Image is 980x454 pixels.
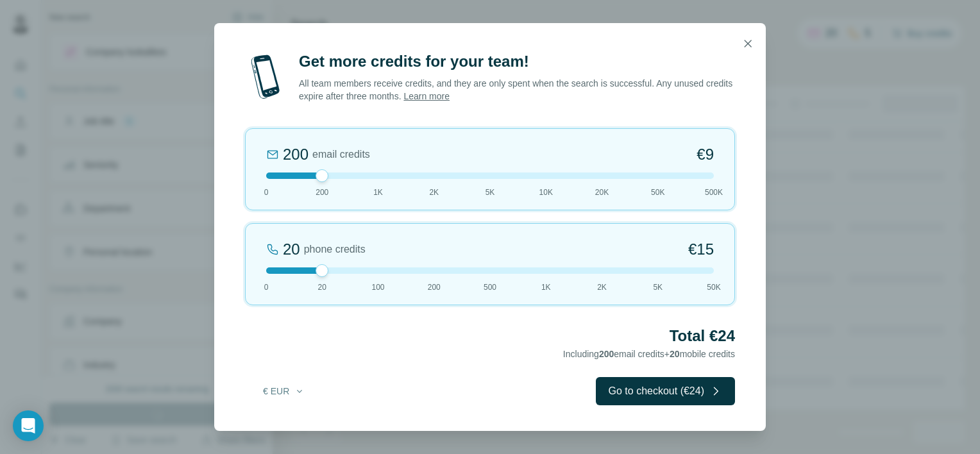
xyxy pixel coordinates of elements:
span: 200 [428,282,441,293]
button: Go to checkout (€24) [596,377,735,405]
span: 100 [371,282,384,293]
span: 5K [486,187,495,198]
span: 0 [264,282,269,293]
span: 20 [318,282,326,293]
span: 20 [670,349,680,359]
span: 500K [705,187,723,198]
span: 2K [597,282,607,293]
div: 200 [283,144,308,165]
a: Learn more [403,91,450,101]
button: € EUR [254,380,314,403]
h2: Total €24 [245,326,735,346]
span: €15 [688,239,714,260]
div: Open Intercom Messenger [13,410,44,441]
span: Including email credits + mobile credits [563,349,735,359]
span: phone credits [304,242,366,257]
span: 50K [651,187,664,198]
span: 1K [541,282,551,293]
span: 5K [653,282,663,293]
span: 10K [539,187,553,198]
span: 500 [484,282,496,293]
span: 50K [707,282,720,293]
img: mobile-phone [245,51,286,103]
div: 20 [283,239,300,260]
span: 200 [316,187,328,198]
span: 2K [429,187,439,198]
span: €9 [697,144,714,165]
span: email credits [312,147,370,162]
p: All team members receive credits, and they are only spent when the search is successful. Any unus... [299,77,735,103]
span: 200 [599,349,614,359]
span: 20K [595,187,609,198]
span: 0 [264,187,269,198]
span: 1K [373,187,383,198]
